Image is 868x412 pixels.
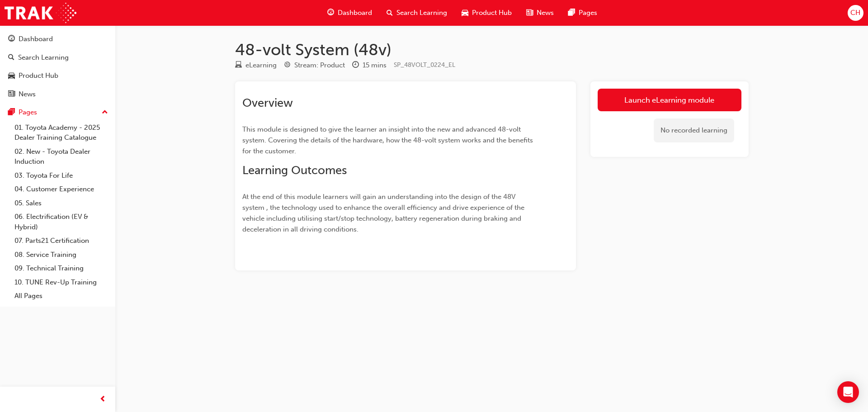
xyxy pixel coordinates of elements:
[472,8,512,18] span: Product Hub
[4,49,112,66] a: Search Learning
[11,289,112,303] a: All Pages
[242,193,526,233] span: At the end of this module learners will gain an understanding into the design of the 48V system ,...
[579,8,597,18] span: Pages
[11,234,112,248] a: 07. Parts21 Certification
[654,118,734,142] div: No recorded learning
[19,107,37,118] div: Pages
[4,29,112,104] button: DashboardSearch LearningProduct HubNews
[850,8,860,18] span: CH
[11,210,112,234] a: 06. Electrification (EV & Hybrid)
[8,35,15,43] span: guage-icon
[454,4,519,22] a: car-iconProduct Hub
[320,4,379,22] a: guage-iconDashboard
[11,248,112,262] a: 08. Service Training
[561,4,604,22] a: pages-iconPages
[8,109,15,117] span: pages-icon
[8,54,14,62] span: search-icon
[19,71,58,81] div: Product Hub
[537,8,554,18] span: News
[294,60,345,71] div: Stream: Product
[837,381,859,403] div: Open Intercom Messenger
[363,60,387,71] div: 15 mins
[396,8,447,18] span: Search Learning
[11,121,112,145] a: 01. Toyota Academy - 2025 Dealer Training Catalogue
[352,60,387,71] div: Duration
[11,261,112,275] a: 09. Technical Training
[4,67,112,84] a: Product Hub
[242,163,347,177] span: Learning Outcomes
[394,61,455,69] span: Learning resource code
[5,3,76,23] img: Trak
[11,182,112,196] a: 04. Customer Experience
[4,104,112,121] button: Pages
[338,8,372,18] span: Dashboard
[235,62,242,70] span: learningResourceType_ELEARNING-icon
[284,62,291,70] span: target-icon
[352,62,359,70] span: clock-icon
[242,125,535,155] span: This module is designed to give the learner an insight into the new and advanced 48-volt system. ...
[598,89,741,111] a: Launch eLearning module
[235,60,277,71] div: Type
[387,7,393,19] span: search-icon
[8,90,15,99] span: news-icon
[284,60,345,71] div: Stream
[462,7,468,19] span: car-icon
[526,7,533,19] span: news-icon
[327,7,334,19] span: guage-icon
[8,72,15,80] span: car-icon
[848,5,863,21] button: CH
[102,107,108,118] span: up-icon
[519,4,561,22] a: news-iconNews
[4,31,112,47] a: Dashboard
[379,4,454,22] a: search-iconSearch Learning
[11,169,112,183] a: 03. Toyota For Life
[19,89,36,99] div: News
[11,275,112,289] a: 10. TUNE Rev-Up Training
[568,7,575,19] span: pages-icon
[11,196,112,210] a: 05. Sales
[11,145,112,169] a: 02. New - Toyota Dealer Induction
[245,60,277,71] div: eLearning
[18,52,69,63] div: Search Learning
[19,34,53,44] div: Dashboard
[242,96,293,110] span: Overview
[4,86,112,103] a: News
[235,40,749,60] h1: 48-volt System (48v)
[99,394,106,405] span: prev-icon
